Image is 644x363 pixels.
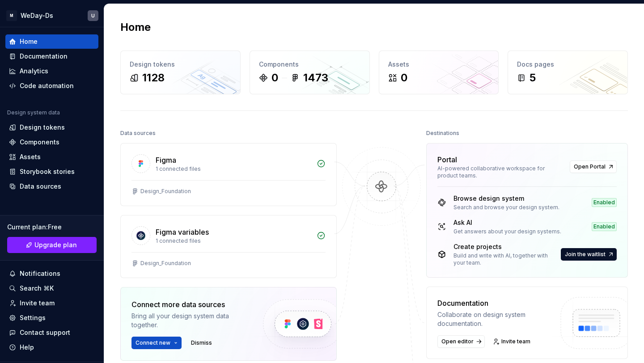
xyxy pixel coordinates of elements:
div: 1 connected files [156,165,311,173]
div: Settings [20,313,46,322]
div: 0 [271,71,278,85]
div: Docs pages [517,60,619,69]
div: Enabled [592,198,617,207]
div: Bring all your design system data together. [131,312,248,329]
div: Home [20,37,38,46]
div: Data sources [120,127,156,139]
div: Design system data [7,109,60,116]
div: Design_Foundation [140,188,191,195]
div: Figma [156,155,176,165]
h2: Home [120,20,151,34]
div: Documentation [20,52,68,61]
div: Storybook stories [20,167,75,176]
a: Home [5,34,98,49]
div: Components [20,138,59,147]
div: 1473 [303,71,328,85]
button: Dismiss [187,337,216,349]
div: 5 [530,71,536,85]
div: 1128 [142,71,165,85]
a: Storybook stories [5,165,98,179]
a: Open editor [437,335,485,348]
div: Get answers about your design systems. [453,228,561,235]
div: Portal [437,154,457,165]
div: Current plan : Free [7,223,97,232]
a: Figma variables1 connected filesDesign_Foundation [120,215,337,278]
div: Collaborate on design system documentation. [437,310,552,328]
div: Invite team [20,299,55,308]
button: MWeDay-DsU [2,6,102,25]
a: Assets0 [379,51,499,94]
a: Design tokens [5,120,98,135]
button: Notifications [5,266,98,281]
span: Upgrade plan [34,241,77,249]
a: Invite team [5,296,98,310]
a: Open Portal [570,160,617,173]
div: Code automation [20,81,74,90]
a: Design tokens1128 [120,51,241,94]
div: Documentation [437,298,552,308]
div: Design tokens [130,60,231,69]
a: Figma1 connected filesDesign_Foundation [120,143,337,206]
div: AI-powered collaborative workspace for product teams. [437,165,564,179]
span: Open Portal [574,163,606,170]
div: Ask AI [453,218,561,227]
div: Search ⌘K [20,284,54,293]
div: Data sources [20,182,61,191]
div: Figma variables [156,227,209,237]
button: Connect new [131,337,182,349]
button: Upgrade plan [7,237,97,253]
button: Join the waitlist [561,248,617,261]
span: Invite team [501,338,530,345]
a: Components [5,135,98,149]
a: Documentation [5,49,98,63]
div: Assets [388,60,490,69]
button: Contact support [5,325,98,340]
a: Data sources [5,179,98,194]
div: 0 [401,71,407,85]
div: Search and browse your design system. [453,204,559,211]
span: Join the waitlist [565,251,606,258]
a: Analytics [5,64,98,78]
span: Connect new [136,339,170,346]
div: Enabled [592,222,617,231]
div: Create projects [453,242,559,251]
div: Help [20,343,34,352]
a: Settings [5,311,98,325]
div: Design_Foundation [140,260,191,267]
div: U [91,12,95,19]
div: Contact support [20,328,70,337]
div: Destinations [426,127,459,139]
div: Browse design system [453,194,559,203]
div: Analytics [20,67,48,76]
div: M [6,10,17,21]
a: Invite team [490,335,534,348]
div: Assets [20,152,41,161]
a: Code automation [5,79,98,93]
a: Assets [5,150,98,164]
span: Open editor [441,338,474,345]
div: WeDay-Ds [21,11,53,20]
div: 1 connected files [156,237,311,245]
div: Notifications [20,269,60,278]
a: Components01473 [250,51,370,94]
a: Docs pages5 [508,51,628,94]
button: Search ⌘K [5,281,98,295]
div: Design tokens [20,123,65,132]
div: Build and write with AI, together with your team. [453,252,559,266]
button: Help [5,340,98,355]
span: Dismiss [191,339,212,346]
div: Connect more data sources [131,299,248,310]
div: Components [259,60,360,69]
